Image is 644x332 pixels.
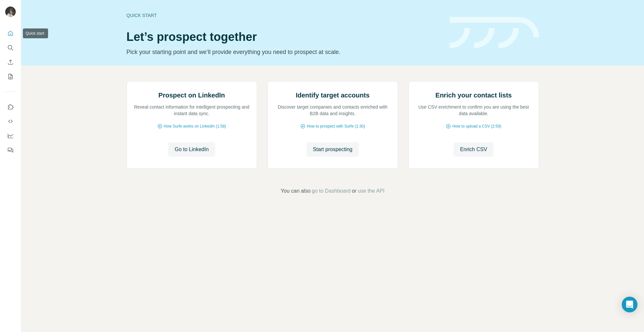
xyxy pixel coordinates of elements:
[313,146,353,153] span: Start prospecting
[5,42,16,54] button: Search
[127,47,442,57] p: Pick your starting point and we’ll provide everything you need to prospect at scale.
[415,104,532,117] p: Use CSV enrichment to confirm you are using the best data available.
[168,142,215,157] button: Go to LinkedIn
[133,104,250,117] p: Reveal contact information for intelligent prospecting and instant data sync.
[127,30,442,44] h1: Let’s prospect together
[274,104,391,117] p: Discover target companies and contacts enriched with B2B data and insights.
[164,123,226,129] span: How Surfe works on LinkedIn (1:58)
[312,187,350,195] button: go to Dashboard
[281,187,310,195] span: You can also
[358,187,385,195] button: use the API
[450,17,539,49] img: banner
[127,12,442,19] div: Quick start
[175,146,209,153] span: Go to LinkedIn
[452,123,501,129] span: How to upload a CSV (2:59)
[158,91,225,100] h2: Prospect on LinkedIn
[306,142,359,157] button: Start prospecting
[454,142,494,157] button: Enrich CSV
[435,91,512,100] h2: Enrich your contact lists
[307,123,365,129] span: How to prospect with Surfe (1:30)
[5,101,16,113] button: Use Surfe on LinkedIn
[5,130,16,142] button: Dashboard
[352,187,357,195] span: or
[5,115,16,127] button: Use Surfe API
[460,146,487,153] span: Enrich CSV
[5,27,16,39] button: Quick start
[5,56,16,68] button: Enrich CSV
[5,71,16,82] button: My lists
[622,297,637,312] div: Open Intercom Messenger
[5,144,16,156] button: Feedback
[5,7,16,17] img: Avatar
[296,91,370,100] h2: Identify target accounts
